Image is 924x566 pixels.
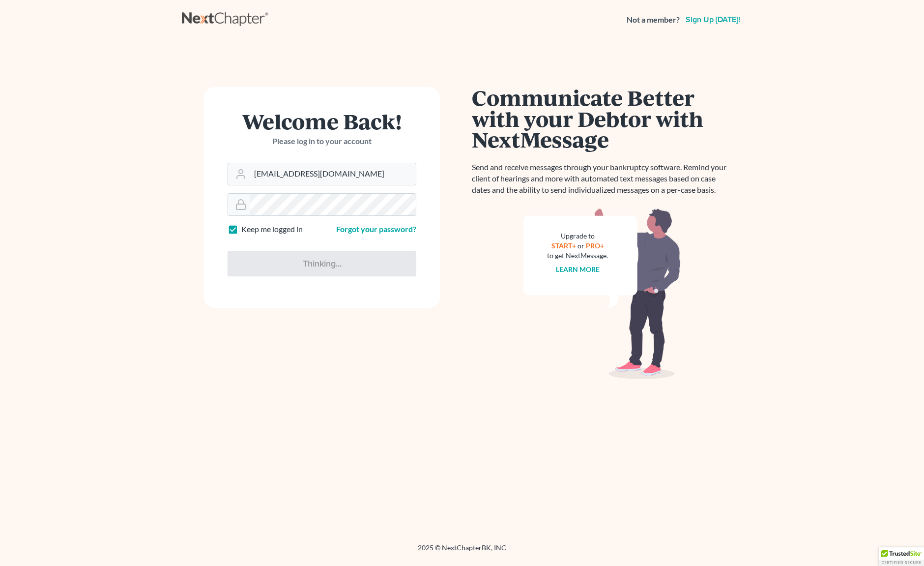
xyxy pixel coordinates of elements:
h1: Welcome Back! [228,111,416,132]
div: Upgrade to [547,231,608,241]
label: Keep me logged in [241,224,303,235]
p: Please log in to your account [228,136,416,147]
input: Thinking... [228,251,416,276]
p: Send and receive messages through your bankruptcy software. Remind your client of hearings and mo... [472,162,732,196]
strong: Not a member? [627,14,680,26]
div: to get NextMessage. [547,251,608,261]
a: Forgot your password? [336,224,416,234]
input: Email Address [250,163,416,185]
a: Learn more [556,265,600,273]
img: nextmessage_bg-59042aed3d76b12b5cd301f8e5b87938c9018125f34e5fa2b7a6b67550977c72.svg [523,208,681,380]
a: Sign up [DATE]! [684,16,742,24]
span: or [577,241,584,250]
h1: Communicate Better with your Debtor with NextMessage [472,87,732,150]
div: TrustedSite Certified [879,547,924,566]
div: 2025 © NextChapterBK, INC [182,543,742,561]
a: PRO+ [586,241,604,250]
a: START+ [551,241,576,250]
